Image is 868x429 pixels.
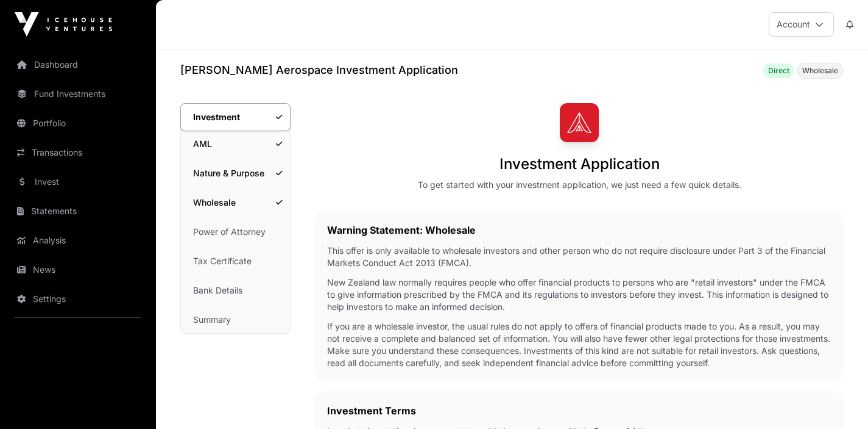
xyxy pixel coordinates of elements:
a: Wholesale [181,189,290,216]
a: Analysis [10,227,146,254]
a: Tax Certificate [181,248,290,275]
a: Investment [180,103,291,131]
img: Icehouse Ventures Logo [15,12,112,37]
p: New Zealand law normally requires people who offer financial products to persons who are "retail ... [327,276,831,313]
h1: [PERSON_NAME] Aerospace Investment Application [180,62,458,79]
div: To get started with your investment application, we just need a few quick details. [418,179,741,191]
a: Bank Details [181,277,290,304]
h1: Investment Application [499,154,660,174]
a: Nature & Purpose [181,160,290,187]
a: Fund Investments [10,81,146,107]
a: AML [181,131,290,157]
img: Dawn Aerospace [560,103,599,142]
p: This offer is only available to wholesale investors and other person who do not require disclosur... [327,245,831,269]
a: Invest [10,168,146,195]
button: Account [769,12,834,37]
a: Power of Attorney [181,218,290,245]
a: Summary [181,306,290,333]
a: Statements [10,198,146,225]
a: Dashboard [10,51,146,78]
p: If you are a wholesale investor, the usual rules do not apply to offers of financial products mad... [327,320,831,369]
h2: Investment Terms [327,403,831,418]
h2: Warning Statement: Wholesale [327,223,831,237]
a: Transactions [10,139,146,166]
span: Wholesale [802,66,838,76]
a: News [10,256,146,283]
span: Direct [768,66,789,76]
a: Portfolio [10,110,146,137]
a: Settings [10,286,146,312]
